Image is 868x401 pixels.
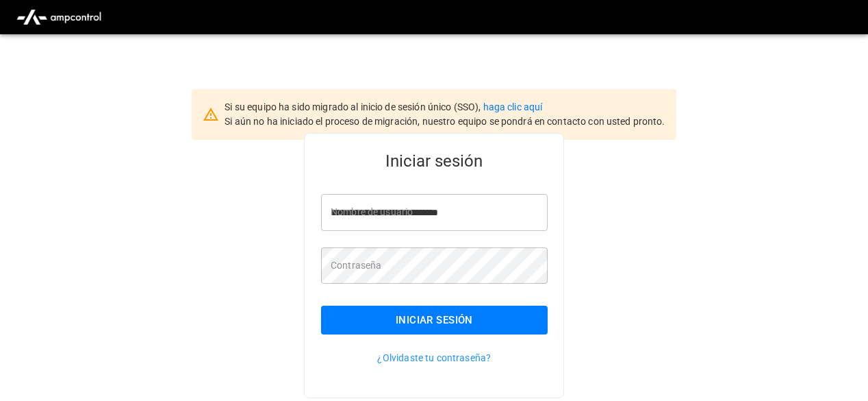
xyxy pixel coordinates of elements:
span: Si su equipo ha sido migrado al inicio de sesión único (SSO), [225,101,483,112]
button: Iniciar sesión [321,306,548,335]
p: ¿Olvidaste tu contraseña? [321,351,548,365]
a: haga clic aquí [483,101,543,112]
span: Si aún no ha iniciado el proceso de migración, nuestro equipo se pondrá en contacto con usted pro... [225,116,665,127]
img: ampcontrol.io logo [11,4,107,30]
h5: Iniciar sesión [321,150,548,172]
